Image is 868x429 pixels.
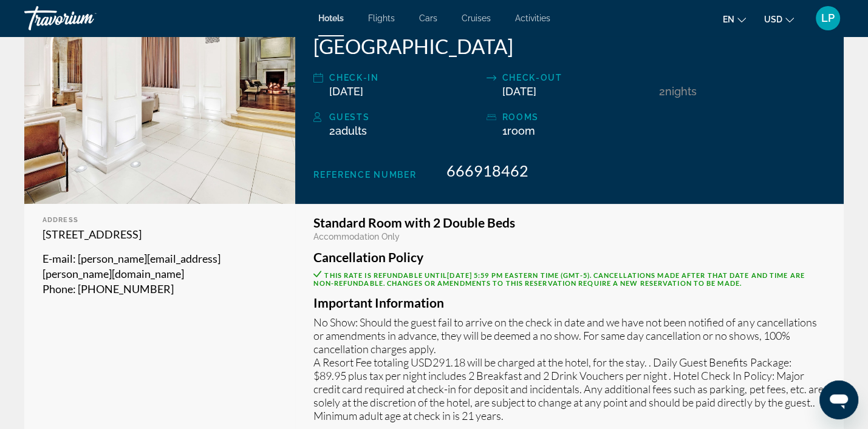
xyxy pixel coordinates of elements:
[368,13,395,23] a: Flights
[419,13,437,23] a: Cars
[313,251,825,264] h3: Cancellation Policy
[43,282,73,296] span: Phone
[43,252,73,265] span: E-mail
[447,271,590,279] span: [DATE] 5:59 PM Eastern Time (GMT-5)
[462,13,491,23] a: Cruises
[659,85,665,98] span: 2
[335,124,367,137] span: Adults
[819,380,858,419] iframe: Button to launch messaging window
[43,227,277,242] p: [STREET_ADDRESS]
[329,124,367,137] span: 2
[43,252,220,280] span: : [PERSON_NAME][EMAIL_ADDRESS][PERSON_NAME][DOMAIN_NAME]
[515,13,550,23] a: Activities
[73,282,174,296] span: : [PHONE_NUMBER]
[446,161,528,180] span: 666918462
[502,110,653,124] div: rooms
[821,12,835,24] span: LP
[764,10,794,28] button: Change currency
[502,85,536,98] span: [DATE]
[502,70,653,85] div: Check-out
[502,124,535,137] span: 1
[723,15,734,24] span: en
[665,85,697,98] span: Nights
[313,232,400,242] span: Accommodation Only
[313,271,804,287] span: This rate is refundable until . Cancellations made after that date and time are non-refundable. C...
[24,2,146,34] a: Travorium
[812,5,844,31] button: User Menu
[329,110,480,124] div: Guests
[43,216,277,224] div: Address
[313,296,825,309] h3: Important Information
[764,15,782,24] span: USD
[313,170,416,180] span: Reference Number
[507,124,535,137] span: Room
[313,216,825,229] h3: Standard Room with 2 Double Beds
[329,70,480,85] div: Check-in
[313,316,825,422] p: No Show: Should the guest fail to arrive on the check in date and we have not been notified of an...
[318,13,344,23] a: Hotels
[723,10,746,28] button: Change language
[329,85,363,98] span: [DATE]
